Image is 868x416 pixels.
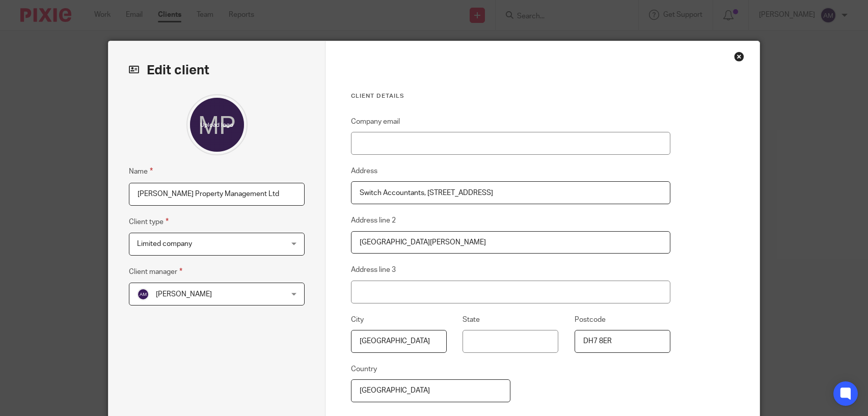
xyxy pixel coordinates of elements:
[351,265,396,275] label: Address line 3
[463,315,480,325] label: State
[129,62,305,79] h2: Edit client
[129,266,182,278] label: Client manager
[351,92,670,100] h3: Client details
[351,364,377,374] label: Country
[129,216,169,228] label: Client type
[734,51,744,62] div: Close this dialog window
[156,291,212,298] span: [PERSON_NAME]
[137,240,192,247] span: Limited company
[351,315,364,325] label: City
[129,165,153,177] label: Name
[351,117,400,127] label: Company email
[351,166,377,176] label: Address
[575,315,606,325] label: Postcode
[137,288,149,300] img: svg%3E
[351,215,396,226] label: Address line 2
